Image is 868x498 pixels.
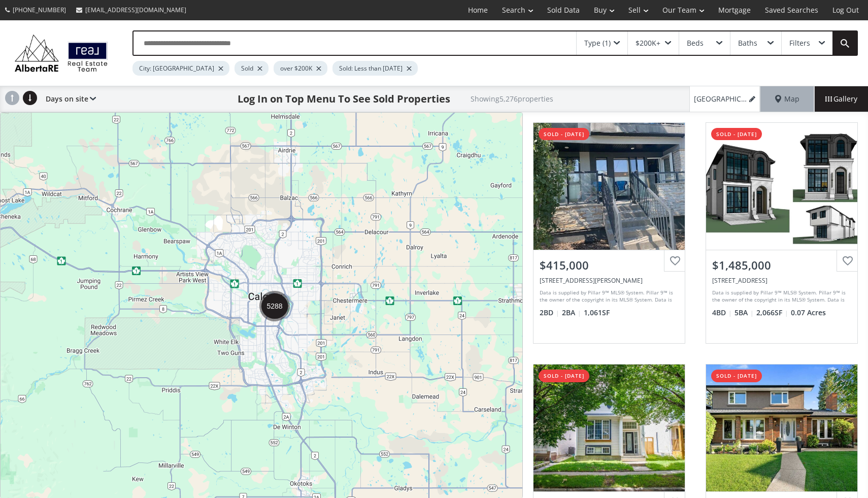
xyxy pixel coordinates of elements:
[471,95,553,103] h2: Showing 5,276 properties
[540,289,676,304] div: Data is supplied by Pillar 9™ MLS® System. Pillar 9™ is the owner of the copyright in its MLS® Sy...
[814,86,868,112] div: Gallery
[132,61,229,76] div: City: [GEOGRAPHIC_DATA]
[540,257,679,273] div: $415,000
[687,40,704,47] div: Beds
[738,40,757,47] div: Baths
[745,423,818,433] div: View Photos & Details
[562,308,581,318] span: 2 BA
[694,94,747,104] span: [GEOGRAPHIC_DATA], over $200K
[745,181,818,191] div: View Photos & Details
[573,181,646,191] div: View Photos & Details
[789,40,810,47] div: Filters
[584,40,611,47] div: Type (1)
[775,94,799,104] span: Map
[235,61,269,76] div: Sold
[695,112,868,354] a: sold - [DATE]$1,485,000[STREET_ADDRESS]Data is supplied by Pillar 9™ MLS® System. Pillar 9™ is th...
[238,92,450,106] h1: Log In on Top Menu To See Sold Properties
[85,6,186,14] span: [EMAIL_ADDRESS][DOMAIN_NAME]
[332,61,418,76] div: Sold: Less than [DATE]
[573,423,646,433] div: View Photos & Details
[636,40,660,47] div: $200K+
[540,276,679,285] div: 414 Meredith Road NE #101, Calgary, AB T2E5A6
[41,86,96,112] div: Days on site
[712,289,849,304] div: Data is supplied by Pillar 9™ MLS® System. Pillar 9™ is the owner of the copyright in its MLS® Sy...
[791,308,826,318] span: 0.07 Acres
[540,308,559,318] span: 2 BD
[71,1,191,19] a: [EMAIL_ADDRESS][DOMAIN_NAME]
[712,308,732,318] span: 4 BD
[712,257,851,273] div: $1,485,000
[689,86,760,112] a: [GEOGRAPHIC_DATA], over $200K
[523,112,695,354] a: sold - [DATE]$415,000[STREET_ADDRESS][PERSON_NAME]Data is supplied by Pillar 9™ MLS® System. Pill...
[756,308,788,318] span: 2,066 SF
[274,61,327,76] div: over $200K
[13,6,66,14] span: [PHONE_NUMBER]
[10,32,112,75] img: Logo
[712,276,851,285] div: 4015 15A Street SW, Calgary, AB T2T 4C8
[760,86,814,112] div: Map
[825,94,857,104] span: Gallery
[259,291,290,321] div: 5288
[584,308,610,318] span: 1,061 SF
[735,308,754,318] span: 5 BA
